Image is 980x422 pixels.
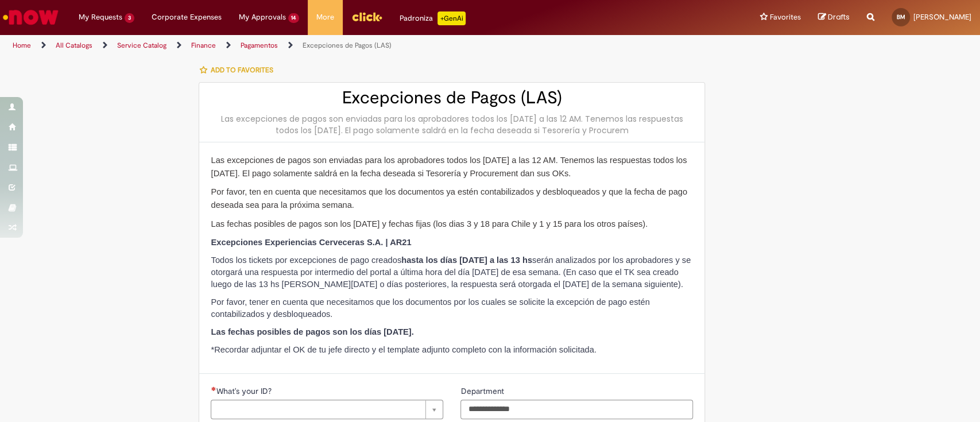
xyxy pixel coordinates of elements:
[211,297,649,319] span: Por favor, tener en cuenta que necesitamos que los documentos por los cuales se solicite la excep...
[400,11,466,25] div: Padroniza
[211,156,687,178] span: Las excepciones de pagos son enviadas para los aprobadores todos los [DATE] a las 12 AM. Tenemos ...
[117,41,166,50] a: Service Catalog
[9,35,645,56] ul: Page breadcrumbs
[913,12,971,22] span: [PERSON_NAME]
[437,11,466,25] p: +GenAi
[211,345,596,354] span: *Recordar adjuntar el OK de tu jefe directo y el template adjunto completo con la información sol...
[241,41,278,50] a: Pagamentos
[56,41,92,50] a: All Catalogs
[351,8,382,25] img: click_logo_yellow_360x200.png
[79,11,122,23] span: My Requests
[191,41,216,50] a: Finance
[897,13,905,21] span: BM
[13,41,31,50] a: Home
[211,327,413,336] strong: Las fechas posibles de pagos son los días [DATE].
[770,11,801,23] span: Favorites
[460,400,693,419] input: Department
[152,11,222,23] span: Corporate Expenses
[239,11,286,23] span: My Approvals
[125,13,134,23] span: 3
[401,255,532,265] strong: hasta los días [DATE] a las 13 hs
[199,58,279,82] button: Add to favorites
[828,11,850,22] span: Drafts
[211,238,411,247] strong: Excepciones Experiencias Cerveceras S.A. | AR21
[211,219,648,229] span: Las fechas posibles de pagos son los [DATE] y fechas fijas (los dias 3 y 18 para Chile y 1 y 15 p...
[216,386,273,396] span: Required - What's your ID?
[460,386,506,396] span: Department
[211,386,216,391] span: Required
[316,11,334,23] span: More
[211,187,687,210] span: Por favor, ten en cuenta que necesitamos que los documentos ya estén contabilizados y desbloquead...
[211,88,693,107] h2: Excepciones de Pagos (LAS)
[211,255,691,289] span: Todos los tickets por excepciones de pago creados serán analizados por los aprobadores y se otorg...
[211,113,693,136] div: Las excepciones de pagos son enviadas para los aprobadores todos los [DATE] a las 12 AM. Tenemos ...
[303,41,392,50] a: Excepciones de Pagos (LAS)
[210,65,273,75] span: Add to favorites
[1,6,60,29] img: ServiceNow
[818,12,850,23] a: Drafts
[211,400,443,419] a: Clear field What's your ID?
[288,13,300,23] span: 14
